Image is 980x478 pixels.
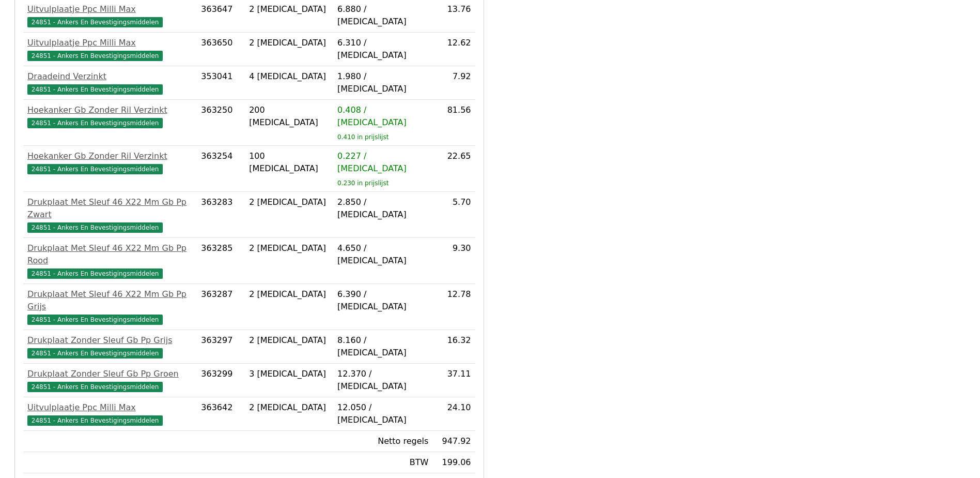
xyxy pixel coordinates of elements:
div: 1.980 / [MEDICAL_DATA] [337,70,428,95]
span: 24851 - Ankers En Bevestigingsmiddelen [27,348,163,358]
div: 4.650 / [MEDICAL_DATA] [337,242,428,267]
div: 2.850 / [MEDICAL_DATA] [337,196,428,221]
td: 24.10 [432,397,475,431]
td: 199.06 [432,452,475,473]
span: 24851 - Ankers En Bevestigingsmiddelen [27,268,163,279]
td: 363642 [197,397,245,431]
div: 6.390 / [MEDICAL_DATA] [337,288,428,313]
div: Drukplaat Zonder Sleuf Gb Pp Grijs [27,334,193,347]
div: Hoekanker Gb Zonder Ril Verzinkt [27,104,193,116]
div: Drukplaat Met Sleuf 46 X22 Mm Gb Pp Zwart [27,196,193,221]
div: Drukplaat Met Sleuf 46 X22 Mm Gb Pp Grijs [27,288,193,313]
sub: 0.230 in prijslijst [337,180,388,187]
div: 200 [MEDICAL_DATA] [249,104,329,129]
td: 37.11 [432,364,475,397]
span: 24851 - Ankers En Bevestigingsmiddelen [27,315,163,325]
div: 2 [MEDICAL_DATA] [249,288,329,301]
div: 2 [MEDICAL_DATA] [249,196,329,208]
span: 24851 - Ankers En Bevestigingsmiddelen [27,222,163,233]
a: Uitvulplaatje Ppc Milli Max24851 - Ankers En Bevestigingsmiddelen [27,401,193,426]
span: 24851 - Ankers En Bevestigingsmiddelen [27,51,163,61]
td: 363254 [197,146,245,192]
td: 81.56 [432,100,475,146]
a: Drukplaat Met Sleuf 46 X22 Mm Gb Pp Grijs24851 - Ankers En Bevestigingsmiddelen [27,288,193,325]
a: Drukplaat Met Sleuf 46 X22 Mm Gb Pp Rood24851 - Ankers En Bevestigingsmiddelen [27,242,193,279]
div: 8.160 / [MEDICAL_DATA] [337,334,428,359]
a: Hoekanker Gb Zonder Ril Verzinkt24851 - Ankers En Bevestigingsmiddelen [27,104,193,129]
td: 363283 [197,192,245,238]
td: 363285 [197,238,245,284]
sub: 0.410 in prijslijst [337,133,388,141]
td: 363650 [197,33,245,66]
div: 12.370 / [MEDICAL_DATA] [337,368,428,393]
a: Drukplaat Met Sleuf 46 X22 Mm Gb Pp Zwart24851 - Ankers En Bevestigingsmiddelen [27,196,193,233]
div: 12.050 / [MEDICAL_DATA] [337,401,428,426]
a: Hoekanker Gb Zonder Ril Verzinkt24851 - Ankers En Bevestigingsmiddelen [27,150,193,175]
td: 12.78 [432,284,475,330]
div: Drukplaat Zonder Sleuf Gb Pp Groen [27,368,193,380]
span: 24851 - Ankers En Bevestigingsmiddelen [27,382,163,392]
td: 22.65 [432,146,475,192]
div: Draadeind Verzinkt [27,70,193,83]
a: Drukplaat Zonder Sleuf Gb Pp Groen24851 - Ankers En Bevestigingsmiddelen [27,368,193,393]
span: 24851 - Ankers En Bevestigingsmiddelen [27,415,163,426]
a: Drukplaat Zonder Sleuf Gb Pp Grijs24851 - Ankers En Bevestigingsmiddelen [27,334,193,359]
a: Uitvulplaatje Ppc Milli Max24851 - Ankers En Bevestigingsmiddelen [27,37,193,62]
div: Uitvulplaatje Ppc Milli Max [27,37,193,49]
span: 24851 - Ankers En Bevestigingsmiddelen [27,164,163,174]
td: 9.30 [432,238,475,284]
td: 5.70 [432,192,475,238]
td: 16.32 [432,330,475,364]
div: Uitvulplaatje Ppc Milli Max [27,3,193,16]
td: 363297 [197,330,245,364]
a: Draadeind Verzinkt24851 - Ankers En Bevestigingsmiddelen [27,70,193,95]
a: Uitvulplaatje Ppc Milli Max24851 - Ankers En Bevestigingsmiddelen [27,3,193,28]
div: 3 [MEDICAL_DATA] [249,368,329,380]
div: 4 [MEDICAL_DATA] [249,70,329,83]
td: 12.62 [432,33,475,66]
td: 363250 [197,100,245,146]
div: Drukplaat Met Sleuf 46 X22 Mm Gb Pp Rood [27,242,193,267]
div: 2 [MEDICAL_DATA] [249,401,329,414]
td: 947.92 [432,431,475,452]
div: 6.310 / [MEDICAL_DATA] [337,37,428,62]
span: 24851 - Ankers En Bevestigingsmiddelen [27,84,163,95]
div: 100 [MEDICAL_DATA] [249,150,329,175]
td: 7.92 [432,66,475,100]
div: 0.227 / [MEDICAL_DATA] [337,150,428,175]
div: Hoekanker Gb Zonder Ril Verzinkt [27,150,193,162]
td: 363287 [197,284,245,330]
div: 6.880 / [MEDICAL_DATA] [337,3,428,28]
div: 2 [MEDICAL_DATA] [249,3,329,16]
td: 363299 [197,364,245,397]
td: 353041 [197,66,245,100]
div: Uitvulplaatje Ppc Milli Max [27,401,193,414]
td: BTW [333,452,432,473]
div: 0.408 / [MEDICAL_DATA] [337,104,428,129]
div: 2 [MEDICAL_DATA] [249,242,329,255]
span: 24851 - Ankers En Bevestigingsmiddelen [27,17,163,27]
span: 24851 - Ankers En Bevestigingsmiddelen [27,118,163,128]
td: Netto regels [333,431,432,452]
div: 2 [MEDICAL_DATA] [249,37,329,49]
div: 2 [MEDICAL_DATA] [249,334,329,347]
